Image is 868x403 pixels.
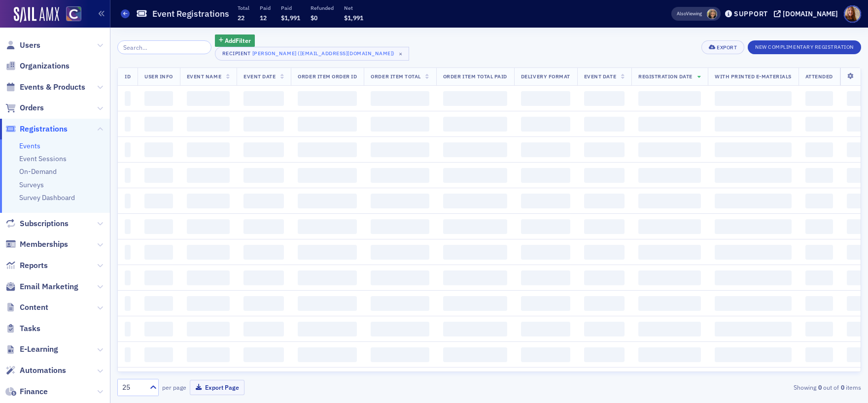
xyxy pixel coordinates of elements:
span: ‌ [638,194,701,208]
p: Refunded [311,4,334,11]
button: Recipient[PERSON_NAME] ([EMAIL_ADDRESS][DOMAIN_NAME])× [215,47,409,61]
input: Search… [117,40,211,54]
div: [DOMAIN_NAME] [783,9,838,18]
span: ‌ [443,219,507,234]
a: Memberships [5,239,68,250]
span: ‌ [521,194,570,208]
span: Finance [20,386,48,397]
span: ‌ [443,194,507,208]
span: ‌ [243,322,284,336]
span: ‌ [847,245,868,260]
span: ‌ [243,219,284,234]
a: Email Marketing [5,281,78,292]
span: ‌ [144,142,173,157]
button: Export Page [190,380,244,395]
span: ‌ [847,219,868,234]
span: ‌ [584,117,625,132]
span: Events & Products [20,82,85,93]
span: ‌ [243,117,284,132]
span: ‌ [125,117,131,132]
span: ‌ [847,142,868,157]
span: ‌ [187,219,230,234]
span: ‌ [371,219,429,234]
span: ‌ [144,91,173,106]
span: Registration Date [638,73,693,80]
span: $1,991 [344,14,363,22]
span: ‌ [715,245,792,260]
span: Orders [20,102,44,113]
span: ‌ [715,322,792,336]
span: ‌ [144,117,173,132]
span: ‌ [443,347,507,362]
span: Profile [844,5,861,23]
span: ‌ [144,168,173,183]
span: ‌ [371,322,429,336]
span: ‌ [298,142,357,157]
span: ‌ [298,245,357,260]
span: ‌ [521,117,570,132]
a: Survey Dashboard [19,193,75,202]
span: × [396,49,405,58]
span: $1,991 [281,14,300,22]
span: ‌ [521,270,570,285]
span: ‌ [371,117,429,132]
div: 25 [122,382,144,393]
span: ‌ [371,91,429,106]
span: ‌ [847,322,868,336]
span: ‌ [584,91,625,106]
a: Content [5,302,48,313]
span: Viewing [677,10,702,17]
span: ‌ [847,117,868,132]
span: Automations [20,365,66,376]
span: ‌ [584,270,625,285]
span: ‌ [584,219,625,234]
span: ‌ [638,245,701,260]
strong: 0 [816,383,823,392]
span: ‌ [521,91,570,106]
span: ‌ [443,91,507,106]
a: E-Learning [5,344,58,355]
span: ‌ [715,117,792,132]
span: ‌ [187,117,230,132]
span: ‌ [187,347,230,362]
span: ‌ [443,270,507,285]
span: Add Filter [225,36,251,45]
span: ‌ [584,296,625,311]
div: Recipient [222,50,251,57]
span: ‌ [584,322,625,336]
span: Content [20,302,48,313]
span: ‌ [298,117,357,132]
span: ID [125,73,131,80]
div: Showing out of items [620,383,861,392]
a: Surveys [19,180,44,189]
span: ‌ [638,219,701,234]
span: Order Item Total Paid [443,73,507,80]
span: ‌ [125,194,131,208]
span: Memberships [20,239,68,250]
span: ‌ [298,322,357,336]
span: ‌ [125,322,131,336]
button: New Complimentary Registration [748,40,861,54]
button: [DOMAIN_NAME] [774,10,841,17]
span: ‌ [521,142,570,157]
span: ‌ [243,245,284,260]
span: ‌ [298,270,357,285]
span: User Info [144,73,173,80]
span: ‌ [125,270,131,285]
span: ‌ [371,245,429,260]
span: ‌ [584,347,625,362]
span: ‌ [298,194,357,208]
a: View Homepage [59,6,81,23]
span: Event Date [584,73,616,80]
span: ‌ [371,270,429,285]
span: ‌ [443,168,507,183]
span: Order Item Order ID [298,73,357,80]
span: ‌ [371,194,429,208]
p: Paid [281,4,300,11]
a: Organizations [5,61,69,71]
span: 12 [260,14,267,22]
span: ‌ [144,296,173,311]
span: Attended [805,73,833,80]
span: ‌ [371,347,429,362]
p: Total [238,4,249,11]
